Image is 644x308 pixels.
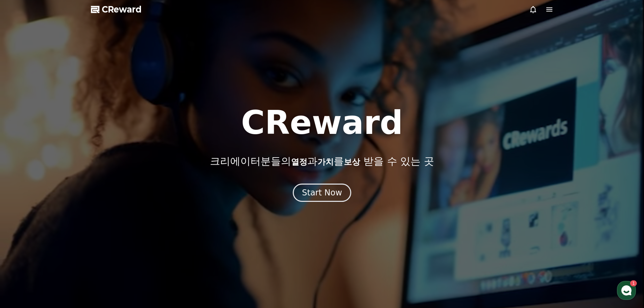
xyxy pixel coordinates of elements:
span: 홈 [21,224,25,230]
button: Start Now [293,184,351,202]
span: 가치 [317,157,334,167]
span: 보상 [344,157,360,167]
p: 크리에이터분들의 과 를 받을 수 있는 곳 [210,155,434,167]
h1: CReward [241,106,403,139]
span: 대화 [62,225,70,230]
a: 설정 [87,214,130,231]
span: CReward [102,4,142,15]
a: 홈 [2,214,45,231]
span: 1 [69,214,71,219]
a: CReward [91,4,142,15]
a: 1대화 [45,214,87,231]
span: 설정 [104,224,113,230]
div: Start Now [302,187,342,198]
a: Start Now [293,190,351,197]
span: 열정 [291,157,307,167]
